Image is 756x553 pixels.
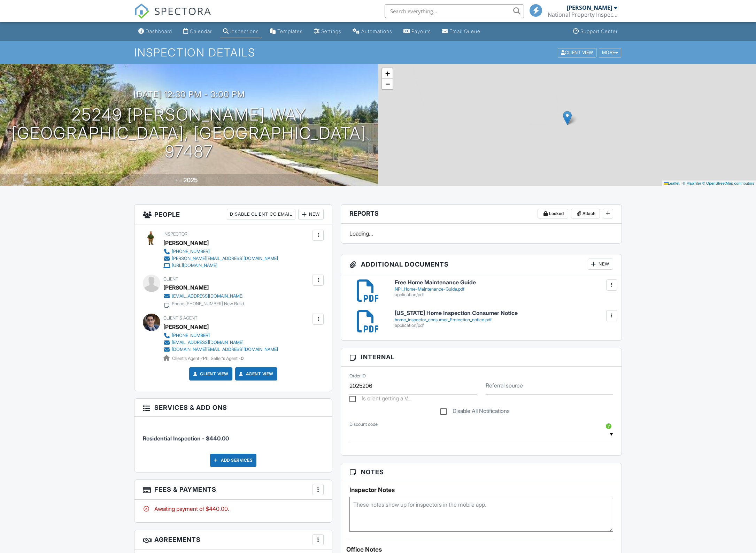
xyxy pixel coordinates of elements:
a: © OpenStreetMap contributors [702,181,754,185]
a: [EMAIL_ADDRESS][DOMAIN_NAME] [163,293,244,300]
div: Automations [361,28,392,34]
div: National Property Inspections [548,11,617,18]
li: Service: Residential Inspection [143,422,324,448]
a: Client View [192,370,229,377]
div: 2025 [183,176,198,184]
div: Support Center [580,28,618,34]
div: Add Services [210,454,256,467]
div: Disable Client CC Email [227,209,295,220]
span: Client's Agent - [172,356,208,361]
img: Marker [563,111,572,125]
div: Calendar [190,28,212,34]
div: [PERSON_NAME] [163,282,209,293]
div: home_inspector_consumer_Protection_notice.pdf [395,317,613,323]
a: Inspections [220,25,262,38]
div: Phone [PHONE_NUMBER] New Build [172,301,244,307]
div: [EMAIL_ADDRESS][DOMAIN_NAME] [172,340,244,345]
label: Order ID [349,373,366,379]
a: Client View [557,49,598,55]
span: − [385,79,390,88]
a: Zoom in [382,68,393,79]
div: [PERSON_NAME] [567,4,612,11]
a: Leaflet [664,181,679,185]
a: Support Center [570,25,620,38]
a: [PERSON_NAME][EMAIL_ADDRESS][DOMAIN_NAME] [163,255,278,262]
div: [PHONE_NUMBER]‬ [172,333,210,338]
h1: 25249 [PERSON_NAME] Way [GEOGRAPHIC_DATA], [GEOGRAPHIC_DATA] 97487 [11,106,367,161]
div: [PERSON_NAME][EMAIL_ADDRESS][DOMAIN_NAME] [172,256,278,261]
div: Inspections [230,28,259,34]
h6: Free Home Maintenance Guide [395,279,613,286]
label: Referral source [486,382,523,389]
div: Settings [321,28,341,34]
h3: Agreements [134,530,332,550]
h3: Fees & Payments [134,480,332,500]
a: Dashboard [136,25,175,38]
span: | [680,181,681,185]
strong: 14 [202,356,207,361]
div: application/pdf [395,323,613,328]
h3: Additional Documents [341,254,622,274]
div: Awaiting payment of $440.00. [143,505,324,513]
a: Automations (Basic) [350,25,395,38]
a: [PHONE_NUMBER] [163,248,278,255]
span: Built [175,178,182,183]
div: Office Notes [346,546,616,553]
div: [URL][DOMAIN_NAME] [172,263,217,268]
h3: [DATE] 12:30 pm - 3:00 pm [133,90,245,99]
a: [PHONE_NUMBER]‬ [163,332,278,339]
h5: Inspector Notes [349,486,613,493]
span: Client [163,276,178,282]
div: New [298,209,324,220]
h3: Services & Add ons [134,399,332,417]
a: Templates [267,25,306,38]
div: [DOMAIN_NAME][EMAIL_ADDRESS][DOMAIN_NAME] [172,347,278,352]
strong: 0 [241,356,244,361]
div: [PERSON_NAME] [163,238,209,248]
h3: People [134,205,332,224]
label: Disable All Notifications [440,408,510,416]
label: Discount code [349,421,378,428]
span: Inspector [163,231,187,237]
div: Email Queue [449,28,480,34]
h3: Internal [341,348,622,366]
span: Seller's Agent - [211,356,244,361]
div: Dashboard [146,28,172,34]
img: The Best Home Inspection Software - Spectora [134,3,149,19]
div: More [599,48,622,57]
div: New [588,259,613,270]
span: + [385,69,390,78]
span: SPECTORA [154,3,211,18]
a: [DOMAIN_NAME][EMAIL_ADDRESS][DOMAIN_NAME] [163,346,278,353]
input: Search everything... [385,4,524,18]
a: [URL][DOMAIN_NAME] [163,262,278,269]
a: © MapTiler [682,181,701,185]
div: Payouts [411,28,431,34]
a: Agent View [238,370,273,377]
a: Payouts [401,25,434,38]
span: Residential Inspection - $440.00 [143,435,229,442]
a: Zoom out [382,79,393,89]
div: NPI_Home-Maintenance-Guide.pdf [395,286,613,292]
span: Client's Agent [163,315,198,321]
h1: Inspection Details [134,46,622,59]
a: Settings [311,25,344,38]
a: [PERSON_NAME] [163,322,209,332]
h3: Notes [341,463,622,481]
a: Free Home Maintenance Guide NPI_Home-Maintenance-Guide.pdf application/pdf [395,279,613,297]
a: [US_STATE] Home Inspection Consumer Notice home_inspector_consumer_Protection_notice.pdf applicat... [395,310,613,328]
div: Client View [558,48,596,57]
a: Email Queue [439,25,483,38]
a: Calendar [180,25,215,38]
div: [EMAIL_ADDRESS][DOMAIN_NAME] [172,293,244,299]
div: Templates [277,28,303,34]
label: Is client getting a VA loan? [349,395,412,404]
div: [PHONE_NUMBER] [172,249,210,254]
h6: [US_STATE] Home Inspection Consumer Notice [395,310,613,316]
div: application/pdf [395,292,613,298]
a: SPECTORA [134,9,211,24]
a: [EMAIL_ADDRESS][DOMAIN_NAME] [163,339,278,346]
